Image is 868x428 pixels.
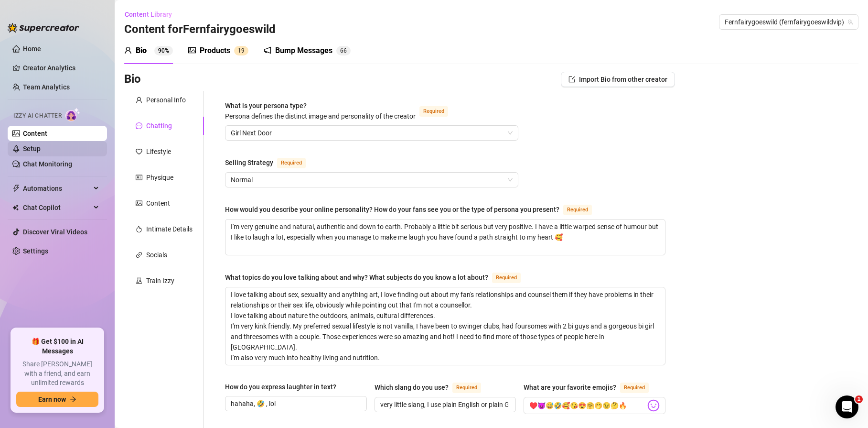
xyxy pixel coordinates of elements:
[200,45,230,56] div: Products
[725,15,853,29] span: Fernfairygoeswild (fernfairygoeswildvip)
[529,399,645,412] input: What are your favorite emojis?
[524,382,616,393] div: What are your favorite emojis?
[238,47,241,54] span: 1
[225,112,416,120] span: Persona defines the distinct image and personality of the creator
[146,198,170,209] div: Content
[568,76,575,83] span: import
[375,382,449,393] div: Which slang do you use?
[136,97,142,103] span: user
[647,399,660,412] img: svg%3e
[225,287,665,365] textarea: What topics do you love talking about and why? What subjects do you know a lot about?
[241,47,245,54] span: 9
[23,60,99,76] a: Creator Analytics
[23,228,87,236] a: Discover Viral Videos
[23,200,91,215] span: Chat Copilot
[225,382,336,392] div: How do you express laughter in text?
[124,72,141,87] h3: Bio
[23,83,70,91] a: Team Analytics
[136,174,142,181] span: idcard
[855,395,863,403] span: 1
[38,395,66,403] span: Earn now
[136,226,142,232] span: fire
[343,47,347,54] span: 6
[65,108,80,121] img: AI Chatter
[23,145,41,153] a: Setup
[146,146,171,157] div: Lifestyle
[836,395,858,418] iframe: Intercom live chat
[8,23,79,33] img: logo-BBDzfeDw.svg
[136,277,142,284] span: experiment
[561,72,675,87] button: Import Bio from other creator
[225,219,665,255] textarea: How would you describe your online personality? How do your fans see you or the type of persona y...
[146,224,193,234] div: Intimate Details
[70,396,76,403] span: arrow-right
[234,46,248,55] sup: 19
[146,275,174,286] div: Train Izzy
[225,382,343,392] label: How do you express laughter in text?
[225,157,273,168] div: Selling Strategy
[336,46,351,55] sup: 66
[225,272,531,283] label: What topics do you love talking about and why? What subjects do you know a lot about?
[264,46,271,54] span: notification
[146,121,172,131] div: Chatting
[231,398,359,409] input: How do you express laughter in text?
[277,158,306,168] span: Required
[225,272,488,283] div: What topics do you love talking about and why? What subjects do you know a lot about?
[146,172,173,183] div: Physique
[12,204,19,211] img: Chat Copilot
[16,360,98,388] span: Share [PERSON_NAME] with a friend, and earn unlimited rewards
[124,7,180,22] button: Content Library
[16,392,98,407] button: Earn nowarrow-right
[225,204,559,215] div: How would you describe your online personality? How do your fans see you or the type of persona y...
[847,19,853,25] span: team
[16,337,98,356] span: 🎁 Get $100 in AI Messages
[380,399,509,410] input: Which slang do you use?
[154,46,173,55] sup: 90%
[419,106,448,117] span: Required
[579,76,667,83] span: Import Bio from other creator
[136,122,142,129] span: message
[23,130,47,137] a: Content
[136,45,147,56] div: Bio
[231,173,513,187] span: Normal
[620,383,649,393] span: Required
[124,22,276,37] h3: Content for Fernfairygoeswild
[125,11,172,18] span: Content Library
[136,148,142,155] span: heart
[340,47,343,54] span: 6
[23,45,41,53] a: Home
[231,126,513,140] span: Girl Next Door
[136,252,142,258] span: link
[225,102,416,120] span: What is your persona type?
[12,185,20,192] span: thunderbolt
[146,250,167,260] div: Socials
[23,181,91,196] span: Automations
[136,200,142,207] span: picture
[124,46,132,54] span: user
[225,204,602,215] label: How would you describe your online personality? How do your fans see you or the type of persona y...
[563,205,592,215] span: Required
[188,46,196,54] span: picture
[146,95,186,105] div: Personal Info
[275,45,332,56] div: Bump Messages
[225,157,316,168] label: Selling Strategy
[492,273,521,283] span: Required
[23,160,72,168] a: Chat Monitoring
[452,383,481,393] span: Required
[13,111,62,121] span: Izzy AI Chatter
[375,382,492,393] label: Which slang do you use?
[23,247,48,255] a: Settings
[524,382,659,393] label: What are your favorite emojis?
